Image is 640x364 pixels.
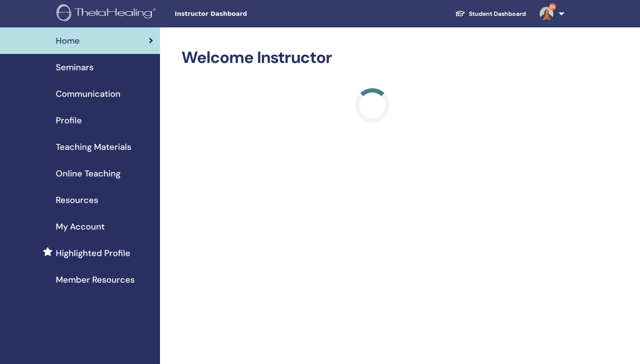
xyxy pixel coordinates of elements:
span: Member Resources [56,273,135,286]
img: default.jpg [540,7,553,21]
span: Profile [56,114,82,127]
span: Online Teaching [56,167,121,180]
span: Seminars [56,61,94,74]
span: Teaching Materials [56,140,131,153]
span: Communication [56,87,121,100]
span: Highlighted Profile [56,247,130,260]
span: 9+ [549,3,556,10]
a: Student Dashboard [448,6,533,22]
img: graduation-cap-white.svg [455,10,465,17]
img: logo.png [57,4,159,24]
h2: Welcome Instructor [181,48,563,68]
span: Instructor Dashboard [175,9,303,18]
span: My Account [56,220,105,233]
span: Resources [56,194,98,206]
span: Home [56,34,80,47]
